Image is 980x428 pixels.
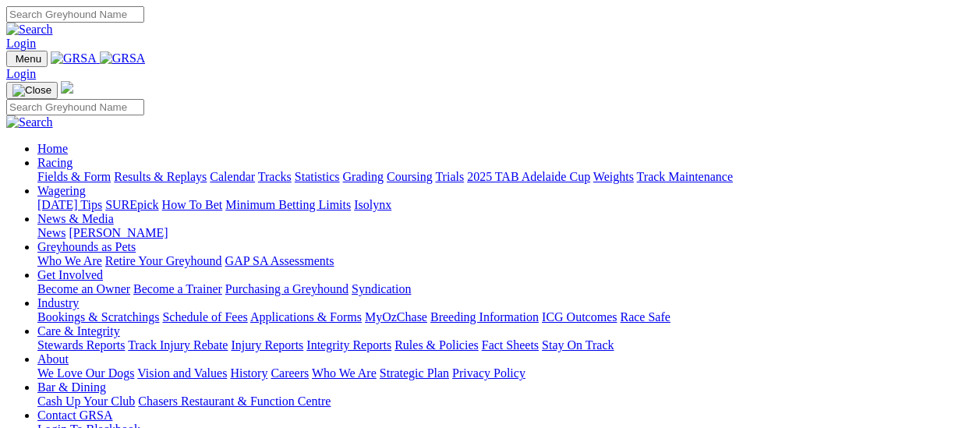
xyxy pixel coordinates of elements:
[137,366,227,380] a: Vision and Values
[100,51,146,65] img: GRSA
[637,170,733,183] a: Track Maintenance
[37,296,79,310] a: Industry
[37,380,106,394] a: Bar & Dining
[394,338,479,352] a: Rules & Policies
[37,226,974,240] div: News & Media
[105,254,222,267] a: Retire Your Greyhound
[61,81,73,94] img: logo-grsa-white.png
[6,82,58,99] button: Toggle navigation
[354,198,391,211] a: Isolynx
[230,366,267,380] a: History
[542,338,614,352] a: Stay On Track
[105,198,158,211] a: SUREpick
[306,338,391,352] a: Integrity Reports
[37,366,974,380] div: About
[542,310,617,324] a: ICG Outcomes
[250,310,362,324] a: Applications & Forms
[37,338,974,352] div: Care & Integrity
[593,170,634,183] a: Weights
[6,67,36,80] a: Login
[37,394,135,408] a: Cash Up Your Club
[231,338,303,352] a: Injury Reports
[312,366,377,380] a: Who We Are
[114,170,207,183] a: Results & Replays
[37,310,159,324] a: Bookings & Scratchings
[37,268,103,281] a: Get Involved
[37,282,130,295] a: Become an Owner
[37,324,120,338] a: Care & Integrity
[37,394,974,409] div: Bar & Dining
[37,254,102,267] a: Who We Are
[352,282,411,295] a: Syndication
[37,310,974,324] div: Industry
[37,212,114,225] a: News & Media
[343,170,384,183] a: Grading
[37,409,112,422] a: Contact GRSA
[37,226,65,239] a: News
[6,115,53,129] img: Search
[133,282,222,295] a: Become a Trainer
[620,310,670,324] a: Race Safe
[138,394,331,408] a: Chasers Restaurant & Function Centre
[37,282,974,296] div: Get Involved
[37,254,974,268] div: Greyhounds as Pets
[380,366,449,380] a: Strategic Plan
[365,310,427,324] a: MyOzChase
[37,184,86,197] a: Wagering
[37,142,68,155] a: Home
[12,84,51,97] img: Close
[225,282,348,295] a: Purchasing a Greyhound
[225,198,351,211] a: Minimum Betting Limits
[271,366,309,380] a: Careers
[69,226,168,239] a: [PERSON_NAME]
[6,99,144,115] input: Search
[37,352,69,366] a: About
[387,170,433,183] a: Coursing
[467,170,590,183] a: 2025 TAB Adelaide Cup
[210,170,255,183] a: Calendar
[258,170,292,183] a: Tracks
[6,37,36,50] a: Login
[435,170,464,183] a: Trials
[6,6,144,23] input: Search
[162,198,223,211] a: How To Bet
[6,23,53,37] img: Search
[37,156,73,169] a: Racing
[37,240,136,253] a: Greyhounds as Pets
[51,51,97,65] img: GRSA
[6,51,48,67] button: Toggle navigation
[295,170,340,183] a: Statistics
[16,53,41,65] span: Menu
[430,310,539,324] a: Breeding Information
[37,338,125,352] a: Stewards Reports
[162,310,247,324] a: Schedule of Fees
[452,366,525,380] a: Privacy Policy
[37,366,134,380] a: We Love Our Dogs
[37,198,102,211] a: [DATE] Tips
[37,198,974,212] div: Wagering
[37,170,111,183] a: Fields & Form
[37,170,974,184] div: Racing
[128,338,228,352] a: Track Injury Rebate
[482,338,539,352] a: Fact Sheets
[225,254,334,267] a: GAP SA Assessments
